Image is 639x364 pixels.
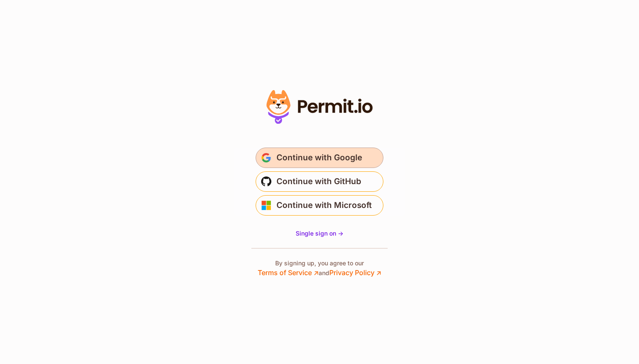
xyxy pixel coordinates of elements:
span: Continue with GitHub [276,175,361,188]
button: Continue with Google [256,148,383,168]
span: Continue with Google [276,151,362,165]
span: Single sign on -> [296,230,343,237]
button: Continue with GitHub [256,171,383,192]
a: Terms of Service ↗ [258,268,319,277]
a: Privacy Policy ↗ [329,268,381,277]
a: Single sign on -> [296,229,343,238]
button: Continue with Microsoft [256,195,383,216]
span: Continue with Microsoft [276,199,372,212]
p: By signing up, you agree to our and [258,259,381,278]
